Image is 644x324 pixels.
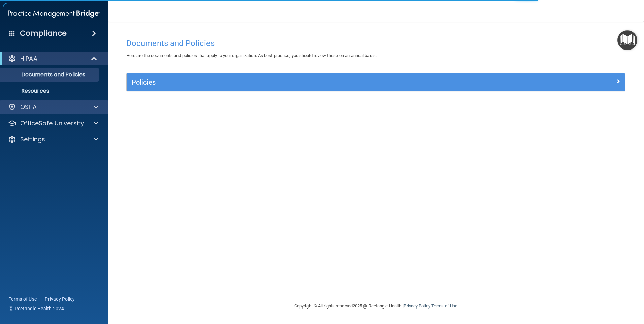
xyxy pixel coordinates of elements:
a: Terms of Use [9,296,37,302]
div: Copyright © All rights reserved 2025 @ Rectangle Health | | [253,295,499,317]
a: OSHA [8,103,98,111]
p: Resources [4,88,96,94]
a: Policies [132,77,620,88]
img: PMB logo [8,7,100,21]
h4: Compliance [20,29,67,38]
a: HIPAA [8,55,98,63]
p: Settings [20,135,45,143]
span: Here are the documents and policies that apply to your organization. As best practice, you should... [126,53,377,58]
h4: Documents and Policies [126,39,625,48]
p: Documents and Policies [4,71,96,78]
a: Privacy Policy [404,303,430,309]
a: Settings [8,135,98,143]
button: Open Resource Center [617,30,637,50]
p: OfficeSafe University [20,119,84,127]
a: Terms of Use [431,303,457,309]
p: HIPAA [20,55,37,63]
h5: Policies [132,78,495,86]
a: Privacy Policy [45,296,75,302]
iframe: Drift Widget Chat Controller [527,276,636,303]
p: OSHA [20,103,37,111]
span: Ⓒ Rectangle Health 2024 [9,305,64,312]
a: OfficeSafe University [8,119,98,127]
